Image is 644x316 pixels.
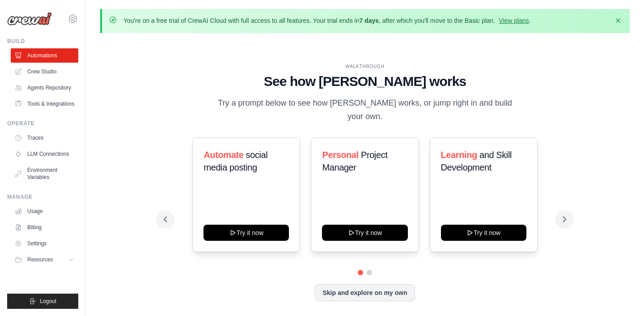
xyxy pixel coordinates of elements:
[164,73,566,90] h1: See how [PERSON_NAME] works
[441,150,477,160] span: Learning
[322,225,407,241] button: Try it now
[7,193,78,201] div: Manage
[11,64,78,79] a: Crew Studio
[27,256,53,263] span: Resources
[11,252,78,267] button: Resources
[11,204,78,218] a: Usage
[215,97,515,123] p: Try a prompt below to see how [PERSON_NAME] works, or jump right in and build your own.
[203,225,289,241] button: Try it now
[11,163,78,184] a: Environment Variables
[7,120,78,127] div: Operate
[11,131,78,145] a: Traces
[441,150,512,172] span: and Skill Development
[322,150,358,160] span: Personal
[11,48,78,63] a: Automations
[11,147,78,161] a: LLM Connections
[11,97,78,111] a: Tools & Integrations
[359,17,379,24] strong: 7 days
[40,298,56,305] span: Logout
[11,220,78,235] a: Billing
[315,284,415,301] button: Skip and explore on my own
[7,38,78,45] div: Build
[203,150,267,172] span: social media posting
[123,16,531,25] p: You're on a free trial of CrewAI Cloud with full access to all features. Your trial ends in , aft...
[203,150,243,160] span: Automate
[322,150,387,172] span: Project Manager
[11,236,78,251] a: Settings
[441,225,526,241] button: Try it now
[7,294,78,309] button: Logout
[164,63,566,70] div: WALKTHROUGH
[499,17,529,24] a: View plans
[11,81,78,95] a: Agents Repository
[7,12,52,26] img: Logo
